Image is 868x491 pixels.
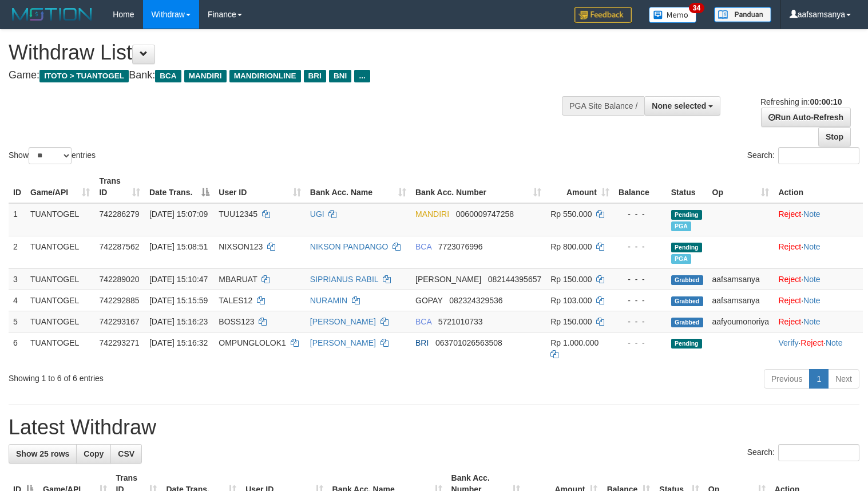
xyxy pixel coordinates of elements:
[26,268,94,290] td: TUANTOGEL
[145,171,214,203] th: Date Trans.: activate to sort column descending
[778,275,801,284] a: Reject
[550,317,592,326] span: Rp 150.000
[306,171,411,203] th: Bank Acc. Name: activate to sort column ascending
[778,317,801,326] a: Reject
[99,242,139,251] span: 742287562
[803,317,821,326] a: Note
[229,70,301,82] span: MANDIRIONLINE
[415,242,431,251] span: BCA
[644,96,720,116] button: None selected
[778,209,801,219] a: Reject
[310,242,389,251] a: NIKSON PANDANGO
[149,338,208,347] span: [DATE] 15:16:32
[310,317,376,326] a: [PERSON_NAME]
[9,368,353,384] div: Showing 1 to 6 of 6 entries
[415,317,431,326] span: BCA
[488,275,541,284] span: Copy 082144395657 to clipboard
[415,338,429,347] span: BRI
[94,171,145,203] th: Trans ID: activate to sort column ascending
[26,332,94,365] td: TUANTOGEL
[9,416,859,439] h1: Latest Withdraw
[828,369,859,389] a: Next
[619,316,662,327] div: - - -
[803,275,821,284] a: Note
[310,296,347,305] a: NURAMIN
[9,171,26,203] th: ID
[184,70,227,82] span: MANDIRI
[778,242,801,251] a: Reject
[84,449,104,458] span: Copy
[39,70,129,82] span: ITOTO > TUANTOGEL
[26,290,94,311] td: TUANTOGEL
[149,317,208,326] span: [DATE] 15:16:23
[26,171,94,203] th: Game/API: activate to sort column ascending
[778,444,859,461] input: Search:
[546,171,614,203] th: Amount: activate to sort column ascending
[774,290,863,311] td: ·
[149,296,208,305] span: [DATE] 15:15:59
[219,209,257,219] span: TUU12345
[304,70,326,82] span: BRI
[652,101,706,110] span: None selected
[619,208,662,220] div: - - -
[99,275,139,284] span: 742289020
[550,275,592,284] span: Rp 150.000
[550,338,599,347] span: Rp 1.000.000
[9,70,567,81] h4: Game: Bank:
[9,311,26,332] td: 5
[9,203,26,236] td: 1
[574,7,632,23] img: Feedback.jpg
[219,317,254,326] span: BOSS123
[415,296,442,305] span: GOPAY
[214,171,306,203] th: User ID: activate to sort column ascending
[99,338,139,347] span: 742293271
[9,147,96,164] label: Show entries
[619,241,662,252] div: - - -
[449,296,502,305] span: Copy 082324329536 to clipboard
[671,221,691,231] span: Marked by aafdream
[149,275,208,284] span: [DATE] 15:10:47
[747,147,859,164] label: Search:
[708,171,774,203] th: Op: activate to sort column ascending
[219,338,286,347] span: OMPUNGLOLOK1
[671,275,703,285] span: Grabbed
[29,147,72,164] select: Showentries
[760,97,842,106] span: Refreshing in:
[774,332,863,365] td: · ·
[671,210,702,220] span: Pending
[810,97,842,106] strong: 00:00:10
[99,209,139,219] span: 742286279
[803,209,821,219] a: Note
[438,317,483,326] span: Copy 5721010733 to clipboard
[149,209,208,219] span: [DATE] 15:07:09
[149,242,208,251] span: [DATE] 15:08:51
[26,311,94,332] td: TUANTOGEL
[774,311,863,332] td: ·
[26,203,94,236] td: TUANTOGEL
[26,236,94,268] td: TUANTOGEL
[155,70,181,82] span: BCA
[435,338,502,347] span: Copy 063701026563508 to clipboard
[671,254,691,264] span: Marked by aafdream
[310,338,376,347] a: [PERSON_NAME]
[219,242,263,251] span: NIXSON123
[809,369,829,389] a: 1
[76,444,111,464] a: Copy
[708,268,774,290] td: aafsamsanya
[708,290,774,311] td: aafsamsanya
[219,296,252,305] span: TALES12
[9,236,26,268] td: 2
[649,7,697,23] img: Button%20Memo.svg
[826,338,843,347] a: Note
[9,6,96,23] img: MOTION_logo.png
[550,296,592,305] span: Rp 103.000
[329,70,351,82] span: BNI
[110,444,142,464] a: CSV
[778,147,859,164] input: Search:
[411,171,546,203] th: Bank Acc. Number: activate to sort column ascending
[99,317,139,326] span: 742293167
[671,318,703,327] span: Grabbed
[800,338,823,347] a: Reject
[774,236,863,268] td: ·
[219,275,257,284] span: MBARUAT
